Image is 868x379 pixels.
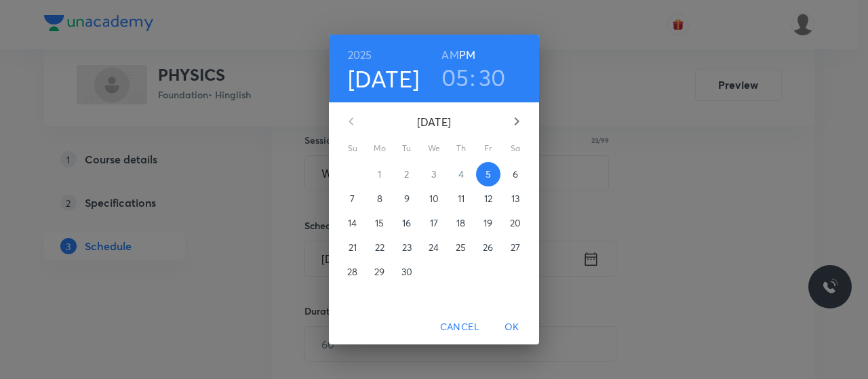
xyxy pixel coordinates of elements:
p: 11 [458,192,465,205]
button: 8 [368,186,392,211]
p: 15 [375,216,384,230]
p: 30 [401,265,412,279]
span: Sa [503,142,528,155]
button: 30 [395,260,419,284]
span: Su [340,142,365,155]
button: 6 [503,162,528,186]
button: 21 [340,235,365,260]
button: 24 [422,235,446,260]
p: 9 [404,192,410,205]
button: AM [441,45,458,64]
button: 14 [340,211,365,235]
button: 17 [422,211,446,235]
p: 8 [377,192,382,205]
p: 18 [456,216,465,230]
button: PM [459,45,475,64]
button: 05 [441,63,469,92]
p: 26 [483,241,493,254]
p: 28 [347,265,357,279]
button: 27 [503,235,528,260]
p: 14 [348,216,357,230]
p: 19 [484,216,492,230]
p: 12 [484,192,492,205]
button: 19 [476,211,500,235]
span: Fr [476,142,500,155]
span: Cancel [440,319,479,336]
p: 27 [511,241,520,254]
button: 23 [395,235,419,260]
p: 29 [374,265,384,279]
button: 15 [368,211,392,235]
span: We [422,142,446,155]
button: 28 [340,260,365,284]
p: 21 [349,241,357,254]
button: 10 [422,186,446,211]
span: OK [496,319,528,336]
button: [DATE] [348,64,420,93]
p: 22 [375,241,384,254]
button: 16 [395,211,419,235]
button: 7 [340,186,365,211]
button: OK [490,315,534,340]
span: Tu [395,142,419,155]
button: 29 [368,260,392,284]
button: 20 [503,211,528,235]
button: 30 [479,63,506,92]
h3: : [470,63,475,92]
button: 5 [476,162,500,186]
p: 6 [513,167,518,181]
button: 26 [476,235,500,260]
p: 13 [511,192,519,205]
button: 25 [449,235,473,260]
button: 11 [449,186,473,211]
p: 23 [402,241,412,254]
button: 13 [503,186,528,211]
p: 10 [429,192,439,205]
button: 9 [395,186,419,211]
button: 12 [476,186,500,211]
p: 7 [350,192,355,205]
p: 20 [510,216,521,230]
p: 16 [402,216,411,230]
p: 24 [429,241,439,254]
p: 5 [486,167,491,181]
span: Mo [368,142,392,155]
button: 2025 [348,45,372,64]
button: 18 [449,211,473,235]
button: Cancel [435,315,485,340]
button: 22 [368,235,392,260]
p: [DATE] [368,114,500,130]
span: Th [449,142,473,155]
p: 17 [430,216,438,230]
p: 25 [456,241,466,254]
